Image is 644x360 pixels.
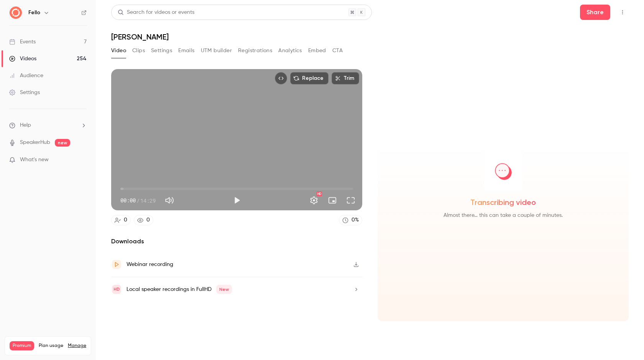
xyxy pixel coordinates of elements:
[111,215,131,225] a: 0
[352,216,359,224] div: 0 %
[580,5,610,20] button: Share
[9,89,40,96] div: Settings
[216,285,232,294] span: New
[616,6,629,18] button: Top Bar Actions
[132,45,145,57] button: Clips
[290,72,329,84] button: Replace
[68,343,86,349] a: Manage
[140,197,156,205] span: 14:29
[146,216,150,224] div: 0
[111,32,629,41] h1: [PERSON_NAME]
[151,45,172,57] button: Settings
[332,45,343,57] button: CTA
[134,215,153,225] a: 0
[118,8,194,17] div: Search for videos or events
[20,139,50,147] a: SpeakerHub
[9,72,43,79] div: Audience
[120,197,136,205] span: 00:00
[10,341,34,350] span: Premium
[339,215,362,225] a: 0%
[317,192,322,196] div: HD
[444,211,563,220] span: Almost there… this can take a couple of minutes.
[9,121,87,129] li: help-dropdown-opener
[308,45,326,57] button: Embed
[238,45,272,57] button: Registrations
[10,7,22,19] img: Fello
[124,216,127,224] div: 0
[201,45,232,57] button: UTM builder
[162,193,177,208] button: Mute
[20,156,49,164] span: What's new
[343,193,358,208] button: Full screen
[178,45,194,57] button: Emails
[55,139,70,147] span: new
[306,193,322,208] button: Settings
[127,285,232,294] div: Local speaker recordings in FullHD
[111,45,126,57] button: Video
[229,193,245,208] button: Play
[127,260,173,269] div: Webinar recording
[9,38,36,46] div: Events
[275,72,287,84] button: Embed video
[470,197,536,208] span: Transcribing video
[111,237,362,246] h2: Downloads
[278,45,302,57] button: Analytics
[332,72,359,84] button: Trim
[120,197,156,205] div: 00:00
[28,9,40,17] h6: Fello
[77,157,87,163] iframe: Noticeable Trigger
[39,343,63,349] span: Plan usage
[325,193,340,208] button: Turn on miniplayer
[9,55,36,63] div: Videos
[20,121,31,129] span: Help
[136,197,140,205] span: /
